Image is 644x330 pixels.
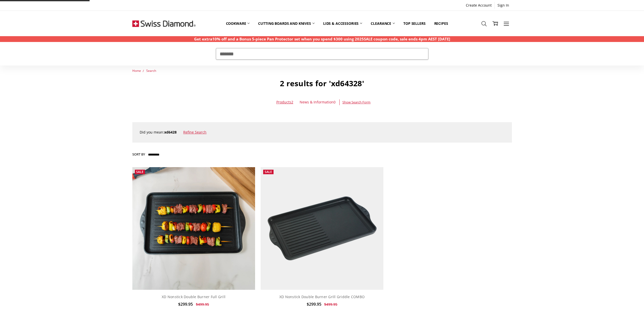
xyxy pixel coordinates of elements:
a: Add to Cart [138,275,249,284]
a: XD Nonstick Double Burner Full Grill [162,294,225,299]
span: $299.95 [178,301,193,307]
span: $299.95 [307,301,321,307]
p: Get extra10% off and a Bonus 5-piece Pan Protector set when you spend $300 using 2025SALE coupon ... [194,36,450,42]
a: Top Sellers [399,12,430,35]
strong: xd6428 [164,130,177,135]
a: Sign In [495,2,512,9]
img: Free Shipping On Every Order [132,11,196,36]
span: Sale [265,170,272,174]
div: Did you mean: [140,129,504,135]
img: XD Nonstick Double Burner Full Grill [132,167,255,290]
img: XD Nonstick Double Burner Grill Griddle COMBO [261,167,383,290]
a: Create Account [463,2,494,9]
a: Search [146,69,156,73]
span: $499.95 [196,302,209,307]
a: Recipes [430,12,452,35]
a: Show Search Form [342,99,370,105]
span: $499.95 [324,302,337,307]
a: Home [132,69,141,73]
a: Clearance [366,12,399,35]
a: Cookware [222,12,254,35]
h1: 2 results for 'xd64328' [132,79,512,88]
a: Add to Cart [266,275,378,284]
a: XD Nonstick Double Burner Grill Griddle COMBO [279,294,365,299]
span: 2 [291,100,293,104]
span: 0 [334,100,336,104]
a: News & Information0 [300,99,336,105]
label: Sort By [132,150,145,158]
span: Sale [136,170,143,174]
a: Products2 [276,100,293,104]
a: Refine Search [183,130,206,135]
a: Lids & Accessories [319,12,366,35]
a: Cutting boards and knives [254,12,319,35]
